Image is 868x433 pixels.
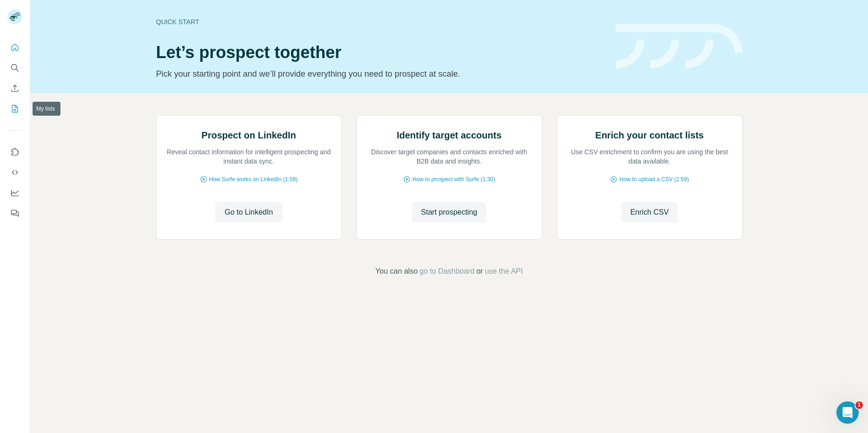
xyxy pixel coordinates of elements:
[7,164,22,181] button: Use Surfe API
[567,147,733,166] p: Use CSV enrichment to confirm you are using the best data available.
[166,147,332,166] p: Reveal contact information for intelligent prospecting and instant data sync.
[477,266,483,277] span: or
[215,202,282,223] button: Go to LinkedIn
[7,39,22,56] button: Quick start
[7,80,22,97] button: Enrich CSV
[836,401,859,424] iframe: Intercom live chat
[156,43,604,62] h1: Let’s prospect together
[619,175,689,184] span: How to upload a CSV (2:59)
[366,147,532,166] p: Discover target companies and contacts enriched with B2B data and insights.
[621,202,678,223] button: Enrich CSV
[209,175,298,184] span: How Surfe works on LinkedIn (1:58)
[7,144,22,160] button: Use Surfe on LinkedIn
[421,207,477,218] span: Start prospecting
[412,202,487,223] button: Start prospecting
[201,129,296,142] h2: Prospect on LinkedIn
[156,67,604,80] p: Pick your starting point and we’ll provide everything you need to prospect at scale.
[375,266,417,277] span: You can also
[412,175,495,184] span: How to prospect with Surfe (1:30)
[630,207,669,218] span: Enrich CSV
[7,205,22,222] button: Feedback
[485,266,523,277] button: use the API
[595,129,703,142] h2: Enrich your contact lists
[225,207,273,218] span: Go to LinkedIn
[855,401,863,409] span: 1
[7,184,22,201] button: Dashboard
[156,17,604,26] div: Quick start
[397,129,502,142] h2: Identify target accounts
[616,24,742,69] img: banner
[7,59,22,76] button: Search
[419,266,474,277] button: go to Dashboard
[7,100,22,117] button: My lists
